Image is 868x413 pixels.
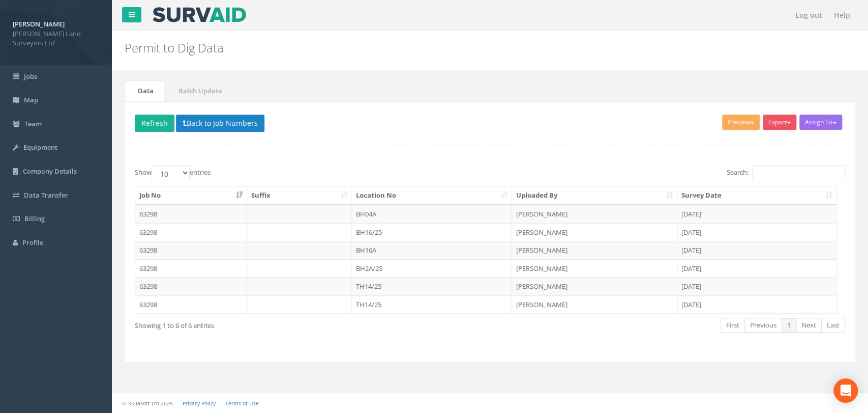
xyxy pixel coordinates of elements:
[512,223,677,241] td: [PERSON_NAME]
[721,318,745,333] a: First
[135,205,247,223] td: 63298
[677,223,836,241] td: [DATE]
[351,223,512,241] td: BH16/25
[24,72,37,81] span: Jobs
[152,165,190,180] select: Showentries
[512,259,677,278] td: [PERSON_NAME]
[183,400,216,407] a: Privacy Policy
[135,186,247,205] th: Job No: activate to sort column ascending
[247,186,352,205] th: Suffix: activate to sort column ascending
[727,165,845,180] label: Search:
[13,29,99,48] span: [PERSON_NAME] Land Surveyors Ltd
[512,277,677,295] td: [PERSON_NAME]
[135,115,174,132] button: Refresh
[135,223,247,241] td: 63298
[24,119,42,128] span: Team
[23,167,77,176] span: Company Details
[677,205,836,223] td: [DATE]
[677,295,836,314] td: [DATE]
[135,295,247,314] td: 63298
[225,400,259,407] a: Terms of Use
[744,318,782,333] a: Previous
[351,259,512,278] td: BH2A/25
[512,205,677,223] td: [PERSON_NAME]
[351,295,512,314] td: TH14/25
[135,317,422,331] div: Showing 1 to 6 of 6 entries
[135,165,211,180] label: Show entries
[125,41,731,54] h2: Permit to Dig Data
[13,17,99,48] a: [PERSON_NAME] [PERSON_NAME] Land Surveyors Ltd
[23,143,57,152] span: Equipment
[752,165,845,180] input: Search:
[799,115,842,130] button: Assign To
[13,19,65,29] strong: [PERSON_NAME]
[351,241,512,259] td: BH16A
[833,378,858,403] div: Open Intercom Messenger
[122,400,173,407] small: © Kullasoft Ltd 2025
[512,186,677,205] th: Uploaded By: activate to sort column ascending
[24,95,38,104] span: Map
[677,259,836,278] td: [DATE]
[351,186,512,205] th: Location No: activate to sort column ascending
[135,259,247,278] td: 63298
[677,241,836,259] td: [DATE]
[722,115,760,130] button: Preview
[22,238,43,247] span: Profile
[677,186,836,205] th: Survey Date: activate to sort column ascending
[677,277,836,295] td: [DATE]
[512,295,677,314] td: [PERSON_NAME]
[821,318,845,333] a: Last
[24,190,68,200] span: Data Transfer
[135,241,247,259] td: 63298
[351,277,512,295] td: TH14/25
[24,214,45,223] span: Billing
[512,241,677,259] td: [PERSON_NAME]
[135,277,247,295] td: 63298
[796,318,822,333] a: Next
[165,80,232,101] a: Batch Update
[782,318,796,333] a: 1
[176,115,264,132] button: Back to Job Numbers
[351,205,512,223] td: BH04A
[125,80,164,101] a: Data
[763,115,796,130] button: Export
